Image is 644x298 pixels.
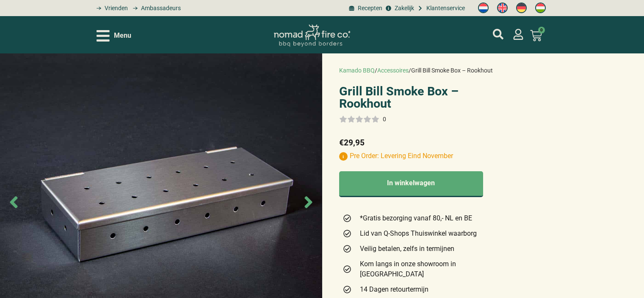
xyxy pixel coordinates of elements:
[358,228,477,239] span: Lid van Q-Shops Thuiswinkel waarborg
[339,85,511,110] h1: Grill Bill Smoke Box – Rookhout
[358,259,507,279] span: Kom langs in onze showroom in [GEOGRAPHIC_DATA]
[531,0,550,16] a: Switch to Hongaars
[520,25,552,47] a: 0
[102,4,128,13] span: Vrienden
[4,193,23,212] span: Previous slide
[377,67,409,74] a: Accessoires
[383,115,386,123] div: 0
[339,171,484,197] button: In winkelwagen
[339,66,493,75] nav: breadcrumbs
[416,4,465,13] a: grill bill klantenservice
[94,4,128,13] a: grill bill vrienden
[348,4,382,13] a: BBQ recepten
[493,29,503,39] a: mijn account
[358,213,472,223] span: *Gratis bezorging vanaf 80,- NL en BE
[343,284,508,295] a: 14 Dagen retourtermijn
[130,4,181,13] a: grill bill ambassadors
[493,0,512,16] a: Switch to Engels
[343,228,508,239] a: Lid van Q-Shops Thuiswinkel waarborg
[392,4,414,13] span: Zakelijk
[516,3,527,13] img: Duits
[339,67,375,74] a: Kamado BBQ
[375,67,377,74] span: /
[497,3,508,13] img: Engels
[478,3,489,13] img: Nederlands
[409,67,411,74] span: /
[343,213,508,223] a: *Gratis bezorging vanaf 80,- NL en BE
[411,67,493,74] span: Grill Bill Smoke Box – Rookhout
[114,31,131,41] span: Menu
[358,284,428,295] span: 14 Dagen retourtermijn
[343,244,508,254] a: Veilig betalen, zelfs in termijnen
[339,151,511,161] p: Pre Order: Levering Eind November
[97,28,131,43] div: Open/Close Menu
[535,3,546,13] img: Hongaars
[139,4,181,13] span: Ambassadeurs
[513,29,524,40] a: mijn account
[356,4,382,13] span: Recepten
[339,138,344,148] span: €
[299,193,318,212] span: Next slide
[424,4,465,13] span: Klantenservice
[274,25,350,47] img: Nomad Logo
[358,244,454,254] span: Veilig betalen, zelfs in termijnen
[384,4,414,13] a: grill bill zakeljk
[343,259,508,279] a: Kom langs in onze showroom in [GEOGRAPHIC_DATA]
[538,27,545,33] span: 0
[512,0,531,16] a: Switch to Duits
